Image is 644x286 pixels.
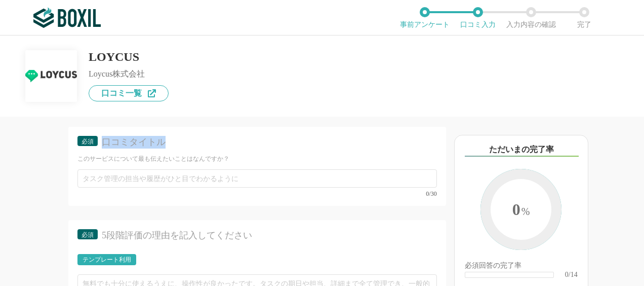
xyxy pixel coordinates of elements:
[565,271,578,278] div: 0/14
[33,8,101,28] img: ボクシルSaaS_ロゴ
[82,231,94,238] span: 必須
[101,89,142,97] span: 口コミ一覧
[102,136,425,149] div: 口コミタイトル
[491,179,551,242] span: 0
[521,206,530,217] span: %
[465,144,579,157] div: ただいまの完了率
[398,7,451,28] li: 事前アンケート
[451,7,504,28] li: 口コミ入力
[89,70,169,78] div: Loycus株式会社
[102,229,425,242] div: 5段階評価の理由を記入してください
[89,85,169,101] a: 口コミ一覧
[504,7,557,28] li: 入力内容の確認
[557,7,611,28] li: 完了
[83,257,131,263] div: テンプレート利用
[89,51,169,63] div: LOYCUS
[465,262,578,271] div: 必須回答の完了率
[77,169,437,188] input: タスク管理の担当や履歴がひと目でわかるように
[77,191,437,197] div: 0/30
[77,155,437,163] div: このサービスについて最も伝えたいことはなんですか？
[82,138,94,145] span: 必須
